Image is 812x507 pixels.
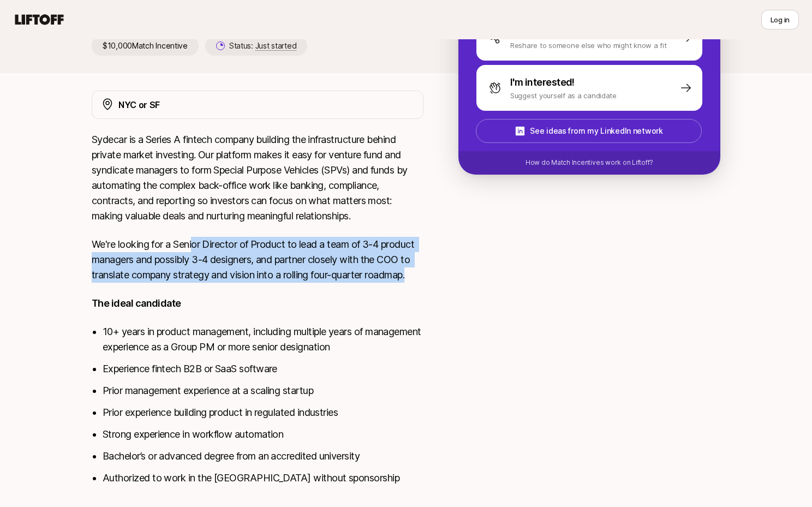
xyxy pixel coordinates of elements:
[92,297,181,309] strong: The ideal candidate
[103,383,423,398] li: Prior management experience at a scaling startup
[526,158,653,168] p: How do Match Incentives work on Liftoff?
[510,75,575,90] p: I'm interested!
[92,237,423,283] p: We're looking for a Senior Director of Product to lead a team of 3-4 product managers and possibl...
[476,119,702,143] button: See ideas from my LinkedIn network
[103,449,423,464] li: Bachelor’s or advanced degree from an accredited university
[510,90,617,101] p: Suggest yourself as a candidate
[103,361,423,377] li: Experience fintech B2B or SaaS software
[118,98,160,112] p: NYC or SF
[103,427,423,442] li: Strong experience in workflow automation
[229,39,296,52] p: Status:
[103,470,423,486] li: Authorized to work in the [GEOGRAPHIC_DATA] without sponsorship
[255,41,297,51] span: Just started
[530,124,662,138] p: See ideas from my LinkedIn network
[103,405,423,420] li: Prior experience building product in regulated industries
[761,10,799,29] button: Log in
[92,36,199,56] p: $10,000 Match Incentive
[510,40,667,51] p: Reshare to someone else who might know a fit
[103,324,423,355] li: 10+ years in product management, including multiple years of management experience as a Group PM ...
[92,132,423,224] p: Sydecar is a Series A fintech company building the infrastructure behind private market investing...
